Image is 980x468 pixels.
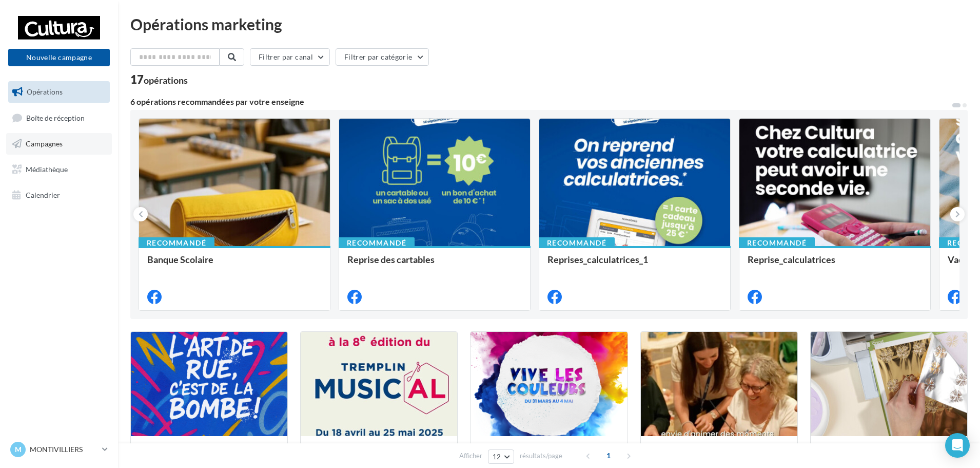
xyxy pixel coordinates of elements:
[130,16,968,32] div: Opérations marketing
[488,450,514,464] button: 12
[26,139,63,148] span: Campagnes
[6,184,112,206] a: Calendrier
[30,444,98,455] p: MONTIVILLIERS
[144,76,188,85] div: opérations
[600,447,617,464] span: 1
[547,254,648,265] span: Reprises_calculatrices_1
[493,453,501,461] span: 12
[539,237,615,249] div: Recommandé
[339,237,415,249] div: Recommandé
[6,133,112,155] a: Campagnes
[130,74,188,85] div: 17
[459,451,482,461] span: Afficher
[8,49,110,66] button: Nouvelle campagne
[945,433,970,458] div: Open Intercom Messenger
[347,254,435,265] span: Reprise des cartables
[147,254,213,265] span: Banque Scolaire
[130,98,951,106] div: 6 opérations recommandées par votre enseigne
[250,48,330,66] button: Filtrer par canal
[26,190,60,199] span: Calendrier
[6,107,112,129] a: Boîte de réception
[26,113,85,122] span: Boîte de réception
[8,440,110,459] a: M MONTIVILLIERS
[26,165,68,174] span: Médiathèque
[6,81,112,103] a: Opérations
[27,87,63,96] span: Opérations
[336,48,429,66] button: Filtrer par catégorie
[520,451,562,461] span: résultats/page
[139,237,214,249] div: Recommandé
[6,159,112,180] a: Médiathèque
[15,444,22,455] span: M
[748,254,835,265] span: Reprise_calculatrices
[739,237,815,249] div: Recommandé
